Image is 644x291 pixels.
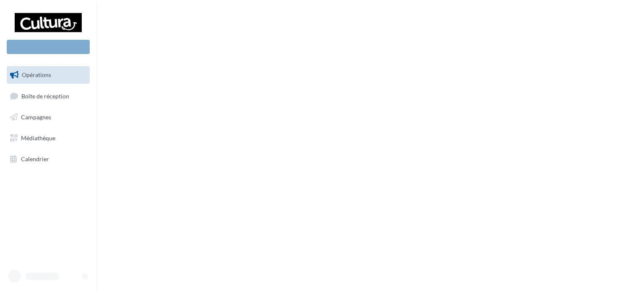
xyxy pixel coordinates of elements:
span: Opérations [22,71,51,78]
span: Campagnes [21,113,51,121]
span: Médiathèque [21,134,55,142]
span: Calendrier [21,155,49,162]
a: Calendrier [5,150,91,168]
a: Opérations [5,66,91,84]
div: Nouvelle campagne [7,40,90,54]
a: Boîte de réception [5,87,91,105]
a: Médiathèque [5,129,91,147]
a: Campagnes [5,108,91,126]
span: Boîte de réception [21,92,69,99]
